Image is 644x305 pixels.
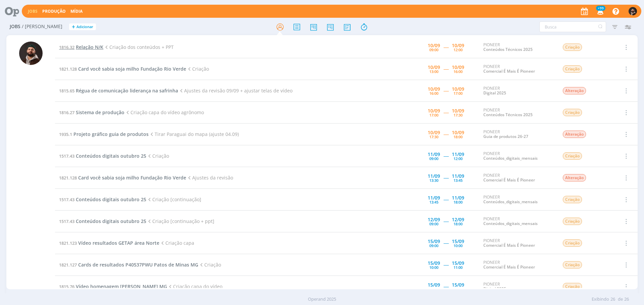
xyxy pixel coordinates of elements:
[429,178,438,182] div: 13:30
[443,261,448,268] span: -----
[78,261,198,268] span: Cards de resultados P40537PWU Patos de Minas MG
[483,108,552,118] div: PIONEER
[40,9,68,14] button: Produção
[453,135,463,139] div: 18:00
[443,283,448,290] span: -----
[452,152,464,157] div: 11/09
[59,240,159,246] a: 1821.123Vídeo resultados GETAP área Norte
[146,196,201,203] span: Criação [continuação]
[59,66,77,72] span: 1821.128
[453,157,463,160] div: 12:00
[483,90,506,96] a: Digital 2025
[186,174,233,181] span: Ajustes da revisão
[452,65,464,70] div: 10/09
[146,218,214,224] span: Criação [continuação + ppt]
[483,199,538,205] a: Conteúdos_digitais_mensais
[443,174,448,181] span: -----
[453,244,463,247] div: 10:00
[483,134,528,139] a: Guia de produtos 26-27
[59,262,77,268] span: 1821.127
[483,260,552,270] div: PIONEER
[59,44,103,50] a: 1816.32Relação N/K
[483,64,552,74] div: PIONEER
[563,152,582,160] span: Criação
[22,24,62,29] span: / [PERSON_NAME]
[483,221,538,226] a: Conteúdos_digitais_mensais
[618,296,623,303] span: de
[159,240,194,246] span: Criação capa
[483,112,533,118] a: Conteúdos Técnicos 2025
[186,66,209,72] span: Criação
[59,66,186,72] a: 1821.128Card você sabia soja milho Fundação Rio Verde
[59,196,146,203] a: 1517.43Conteúdos digitais outubro 25
[59,44,74,50] span: 1816.32
[70,8,83,14] a: Mídia
[563,174,586,181] span: Alteração
[563,131,586,138] span: Alteração
[103,44,174,50] span: Criação dos conteúdos + PPT
[429,222,438,226] div: 09:00
[592,296,609,303] span: Exibindo
[76,25,93,29] span: Adicionar
[59,218,146,224] a: 1517.43Conteúdos digitais outubro 25
[453,113,463,117] div: 17:30
[429,287,438,291] div: 11:00
[72,23,75,30] span: +
[563,239,582,247] span: Criação
[453,200,463,204] div: 18:00
[429,113,438,117] div: 17:00
[59,218,74,224] span: 1517.43
[28,8,38,14] a: Jobs
[429,200,438,204] div: 13:45
[629,7,637,15] img: D
[563,65,582,73] span: Criação
[19,42,43,65] img: D
[428,108,440,113] div: 10/09
[428,283,440,287] div: 15/09
[68,9,85,14] button: Mídia
[453,265,463,269] div: 11:00
[198,261,221,268] span: Criação
[59,175,77,181] span: 1821.128
[76,218,146,224] span: Conteúdos digitais outubro 25
[428,174,440,178] div: 11/09
[563,196,582,203] span: Criação
[452,239,464,244] div: 15/09
[563,44,582,51] span: Criação
[26,9,40,14] button: Jobs
[178,87,292,94] span: Ajustes da revisão 09/09 + ajustar telas de vídeo
[453,178,463,182] div: 13:45
[59,240,77,246] span: 1821.123
[429,244,438,247] div: 09:00
[59,174,186,181] a: 1821.128Card você sabia soja milho Fundação Rio Verde
[78,174,186,181] span: Card você sabia soja milho Fundação Rio Verde
[483,130,552,139] div: PIONEER
[443,153,448,159] span: -----
[429,70,438,73] div: 13:00
[429,157,438,160] div: 09:00
[167,283,222,290] span: Criação capa do vídeo
[483,43,552,52] div: PIONEER
[483,238,552,248] div: PIONEER
[59,284,74,290] span: 1815.76
[483,195,552,205] div: PIONEER
[624,296,629,303] span: 26
[428,152,440,157] div: 11/09
[78,66,186,72] span: Card você sabia soja milho Fundação Rio Verde
[483,173,552,183] div: PIONEER
[452,196,464,200] div: 11/09
[59,131,149,137] a: 1935.1Projeto gráfico guia de produtos
[453,70,463,73] div: 16:00
[428,130,440,135] div: 10/09
[76,109,124,116] span: Sistema de produção
[10,24,20,29] span: Jobs
[59,131,72,137] span: 1935.1
[76,44,103,50] span: Relação N/K
[453,91,463,95] div: 17:00
[443,240,448,246] span: -----
[78,240,159,246] span: Vídeo resultados GETAP área Norte
[429,48,438,52] div: 09:00
[483,155,538,161] a: Conteúdos_digitais_mensais
[429,91,438,95] div: 16:00
[428,261,440,265] div: 15/09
